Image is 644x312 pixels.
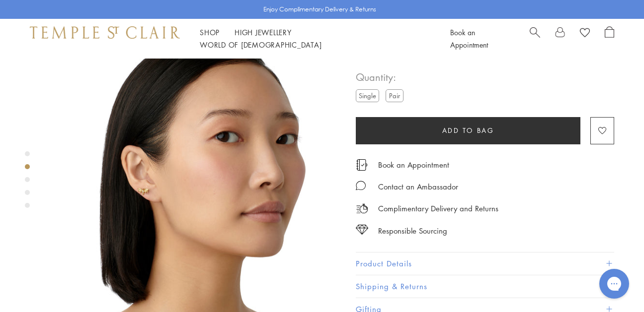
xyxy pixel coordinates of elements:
div: Product gallery navigation [25,149,30,216]
img: icon_sourcing.svg [356,225,368,235]
iframe: Gorgias live chat messenger [594,265,634,302]
a: ShopShop [200,27,220,37]
div: Contact an Ambassador [378,181,458,193]
button: Product Details [356,252,614,275]
button: Add to bag [356,117,580,144]
p: Enjoy Complimentary Delivery & Returns [263,4,376,14]
p: Complimentary Delivery and Returns [378,202,498,215]
img: icon_appointment.svg [356,159,368,171]
div: Responsible Sourcing [378,225,447,237]
img: icon_delivery.svg [356,202,368,215]
a: Search [530,26,540,51]
label: Pair [386,89,403,102]
a: Book an Appointment [378,159,449,170]
label: Single [356,89,379,102]
a: Open Shopping Bag [605,26,614,51]
button: Shipping & Returns [356,275,614,298]
a: View Wishlist [580,26,590,41]
nav: Main navigation [200,26,428,51]
img: Temple St. Clair [30,26,180,38]
span: Add to bag [442,125,494,136]
a: High JewelleryHigh Jewellery [235,27,292,37]
a: World of [DEMOGRAPHIC_DATA]World of [DEMOGRAPHIC_DATA] [200,40,322,50]
a: Book an Appointment [450,27,488,50]
span: Quantity: [356,69,407,85]
img: MessageIcon-01_2.svg [356,181,366,190]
